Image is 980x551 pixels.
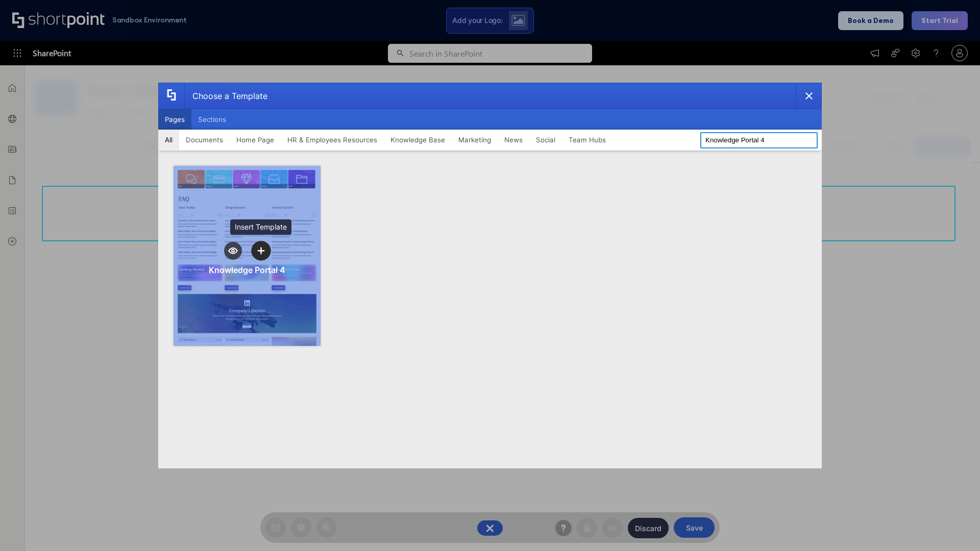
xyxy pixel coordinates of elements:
[209,265,285,275] div: Knowledge Portal 4
[158,83,822,468] div: template selector
[529,130,562,150] button: Social
[179,130,230,150] button: Documents
[929,502,980,551] iframe: Chat Widget
[230,130,281,150] button: Home Page
[191,109,233,130] button: Sections
[498,130,529,150] button: News
[700,132,818,148] input: Search
[384,130,452,150] button: Knowledge Base
[184,83,267,109] div: Choose a Template
[452,130,498,150] button: Marketing
[158,109,191,130] button: Pages
[562,130,612,150] button: Team Hubs
[281,130,384,150] button: HR & Employees Resources
[158,130,179,150] button: All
